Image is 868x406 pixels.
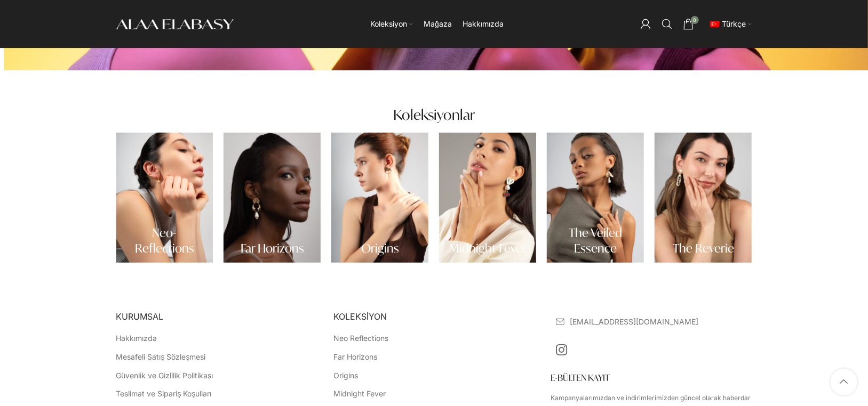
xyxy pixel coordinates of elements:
a: Mağaza [424,13,452,35]
a: Koleksiyon [370,13,413,35]
a: Site logo [116,19,234,28]
h5: KURUMSAL [116,311,317,322]
div: İkincil navigasyon [702,13,758,35]
a: tr_TRTürkçe [707,13,752,35]
a: Mesafeli Satış Sözleşmesi [116,352,207,362]
h4: Koleksiyonlar [393,105,475,124]
span: Hakkımızda [463,19,504,29]
a: Midnight Fever [333,388,387,399]
a: Başa kaydır düğmesi [831,369,857,395]
a: Banner bağlantısı [655,133,752,263]
a: Banner bağlantısı [116,133,213,263]
span: Koleksiyon [370,19,407,29]
a: Banner bağlantısı [331,133,428,263]
div: Ana yönlendirici [239,13,635,35]
a: Liste öğesi bağlantısı [556,316,752,328]
h3: E-BÜLTEN KAYIT [551,373,752,382]
a: Far Horizons [333,352,378,362]
a: Hakkımızda [463,13,504,35]
a: Neo Reflections [333,333,389,344]
a: Hakkımızda [116,333,158,344]
a: Banner bağlantısı [224,133,321,263]
a: Instagram sosyal bağlantısı [551,338,572,363]
span: 0 [691,16,699,24]
span: Mağaza [424,19,452,29]
a: Origins [333,370,359,381]
a: Teslimat ve Sipariş Koşulları [116,388,213,399]
span: Türkçe [722,19,746,28]
a: Banner bağlantısı [547,133,644,263]
a: 0 [678,13,699,35]
h5: KOLEKSİYON [333,311,535,322]
a: Arama [657,13,678,35]
a: Banner bağlantısı [439,133,536,263]
img: Türkçe [710,21,720,27]
a: Güvenlik ve Gizlilik Politikası [116,370,214,381]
